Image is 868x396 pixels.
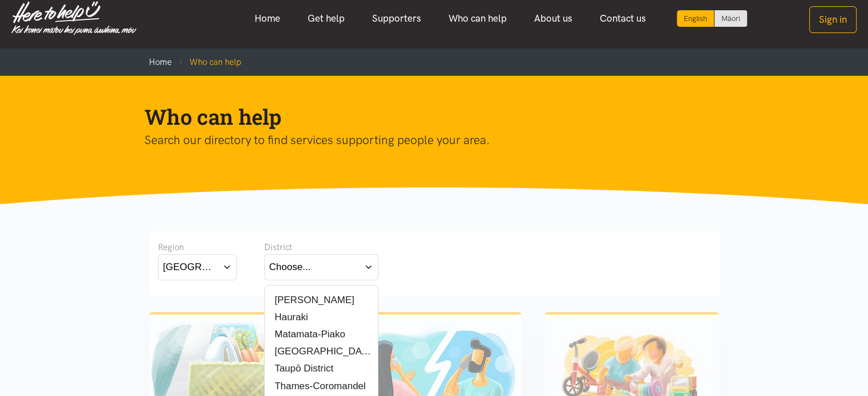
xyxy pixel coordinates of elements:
[677,10,748,27] div: Language toggle
[158,240,237,254] div: Region
[294,6,358,31] a: Get help
[269,310,308,324] label: Hauraki
[269,259,311,275] div: Choose...
[264,254,378,280] button: Choose...
[269,361,334,375] label: Taupō District
[677,10,714,27] div: Current language
[172,55,241,69] li: Who can help
[269,344,373,358] label: [GEOGRAPHIC_DATA]
[435,6,520,31] a: Who can help
[158,254,237,280] button: [GEOGRAPHIC_DATA]
[144,103,706,130] h1: Who can help
[149,57,172,67] a: Home
[269,379,366,393] label: Thames-Coromandel
[269,327,345,341] label: Matamata-Piako
[714,10,747,27] a: Switch to Te Reo Māori
[264,240,378,254] div: District
[520,6,586,31] a: About us
[241,6,294,31] a: Home
[144,130,706,150] p: Search our directory to find services supporting people your area.
[269,293,354,307] label: [PERSON_NAME]
[586,6,660,31] a: Contact us
[163,259,218,275] div: [GEOGRAPHIC_DATA]
[11,1,136,35] img: Home
[358,6,435,31] a: Supporters
[809,6,857,33] button: Sign in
